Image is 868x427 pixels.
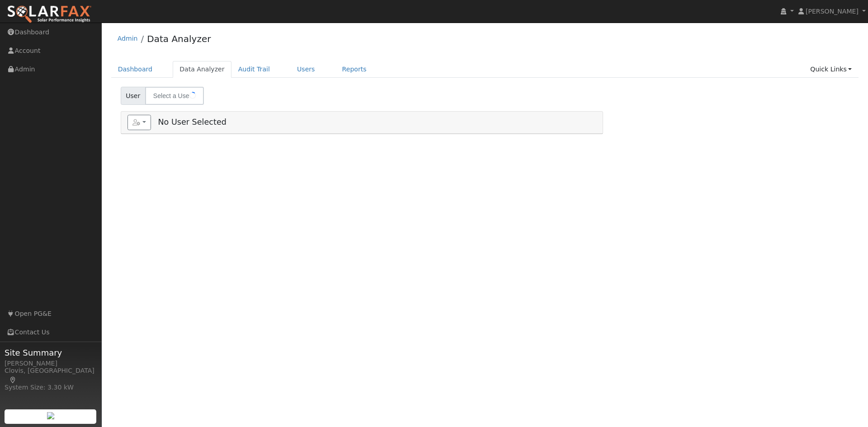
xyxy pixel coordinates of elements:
div: [PERSON_NAME] [5,359,97,368]
img: SolarFax [7,5,92,24]
a: Data Analyzer [173,61,231,78]
a: Map [9,376,17,384]
img: retrieve [47,412,54,419]
a: Quick Links [803,61,859,78]
a: Data Analyzer [147,33,211,44]
a: Users [290,61,322,78]
span: Site Summary [5,347,97,359]
div: Clovis, [GEOGRAPHIC_DATA] [5,366,97,385]
span: User [121,87,146,105]
a: Admin [118,35,138,42]
div: System Size: 3.30 kW [5,383,97,392]
a: Audit Trail [231,61,277,78]
a: Reports [335,61,373,78]
input: Select a User [145,87,204,105]
span: [PERSON_NAME] [806,8,859,15]
a: Dashboard [111,61,160,78]
h5: No User Selected [127,115,596,130]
